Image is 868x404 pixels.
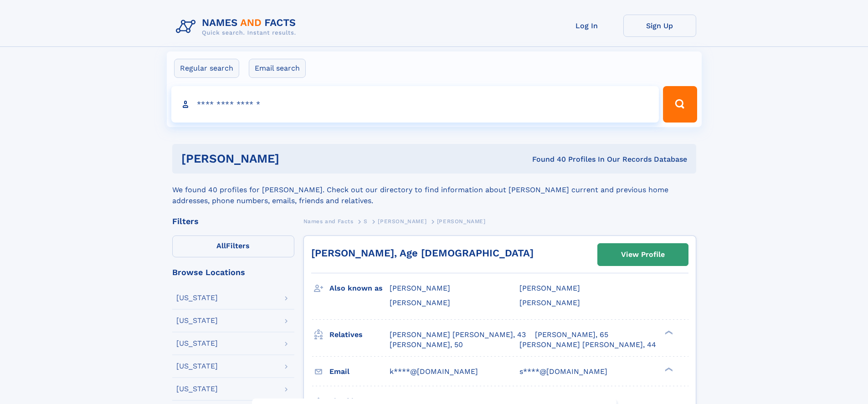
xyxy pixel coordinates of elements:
[172,235,294,257] label: Filters
[172,268,294,276] div: Browse Locations
[172,15,303,39] img: Logo Names and Facts
[390,298,450,307] span: [PERSON_NAME]
[303,215,354,227] a: Names and Facts
[519,298,580,307] span: [PERSON_NAME]
[621,244,665,265] div: View Profile
[176,340,218,347] div: [US_STATE]
[406,154,687,164] div: Found 40 Profiles In Our Records Database
[663,366,673,372] div: ❯
[176,385,218,393] div: [US_STATE]
[176,363,218,370] div: [US_STATE]
[181,153,406,164] h1: [PERSON_NAME]
[329,364,390,379] h3: Email
[550,15,623,37] a: Log In
[176,294,218,302] div: [US_STATE]
[390,330,526,340] a: [PERSON_NAME] [PERSON_NAME], 43
[663,86,697,123] button: Search Button
[249,59,306,78] label: Email search
[437,218,486,225] span: [PERSON_NAME]
[364,215,368,227] a: S
[329,327,390,343] h3: Relatives
[172,174,696,206] div: We found 40 profiles for [PERSON_NAME]. Check out our directory to find information about [PERSON...
[378,218,426,225] span: [PERSON_NAME]
[172,217,294,225] div: Filters
[598,244,688,266] a: View Profile
[623,15,696,37] a: Sign Up
[390,284,450,292] span: [PERSON_NAME]
[174,59,239,78] label: Regular search
[663,329,673,335] div: ❯
[311,247,534,259] a: [PERSON_NAME], Age [DEMOGRAPHIC_DATA]
[171,86,659,123] input: search input
[519,340,656,350] a: [PERSON_NAME] [PERSON_NAME], 44
[216,241,226,250] span: All
[378,215,426,227] a: [PERSON_NAME]
[364,218,368,225] span: S
[329,281,390,296] h3: Also known as
[519,284,580,292] span: [PERSON_NAME]
[390,340,463,350] a: [PERSON_NAME], 50
[176,317,218,324] div: [US_STATE]
[535,330,608,340] a: [PERSON_NAME], 65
